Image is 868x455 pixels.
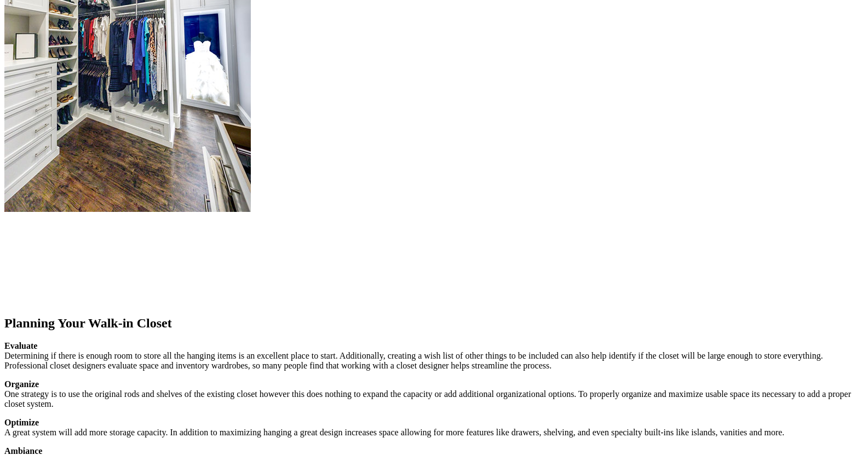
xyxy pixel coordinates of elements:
[4,341,864,371] p: Determining if there is enough room to store all the hanging items is an excellent place to start...
[4,418,864,437] p: A great system will add more storage capacity. In addition to maximizing hanging a great design i...
[4,379,39,389] strong: Organize
[4,379,864,409] p: One strategy is to use the original rods and shelves of the existing closet however this does not...
[4,316,864,331] h2: Planning Your Walk-in Closet
[4,341,37,350] strong: Evaluate
[4,418,39,427] strong: Optimize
